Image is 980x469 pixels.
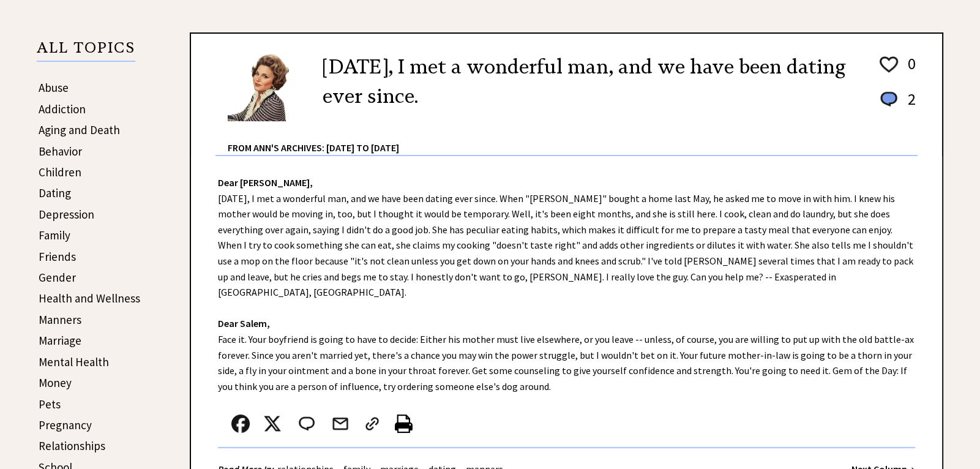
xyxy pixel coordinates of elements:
td: 2 [902,89,916,121]
a: Aging and Death [39,122,120,137]
img: link_02.png [363,415,381,433]
a: Friends [39,249,76,264]
a: Marriage [39,333,81,348]
a: Dating [39,186,71,200]
p: ALL TOPICS [37,41,135,62]
a: Relationships [39,438,105,453]
a: Abuse [39,80,69,95]
img: x_small.png [263,415,282,433]
div: From Ann's Archives: [DATE] to [DATE] [228,122,918,155]
img: heart_outline%201.png [878,54,900,75]
a: Addiction [39,102,86,116]
a: Health and Wellness [39,291,140,306]
a: Money [39,375,72,390]
a: Mental Health [39,355,109,369]
a: Depression [39,207,94,222]
h2: [DATE], I met a wonderful man, and we have been dating ever since. [323,52,859,111]
img: printer%20icon.png [395,415,413,433]
a: Pregnancy [39,418,92,432]
img: mail.png [331,415,350,433]
a: Gender [39,270,76,285]
td: 0 [902,53,916,88]
img: message_round%201.png [878,89,900,109]
img: facebook.png [231,415,250,433]
a: Behavior [39,144,82,159]
a: Pets [39,397,61,411]
img: Ann6%20v2%20small.png [228,52,304,121]
strong: Dear [PERSON_NAME], [218,176,313,189]
a: Manners [39,312,81,327]
a: Children [39,165,81,179]
img: message_round%202.png [296,415,317,433]
strong: Dear Salem, [218,317,270,329]
a: Family [39,228,70,242]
